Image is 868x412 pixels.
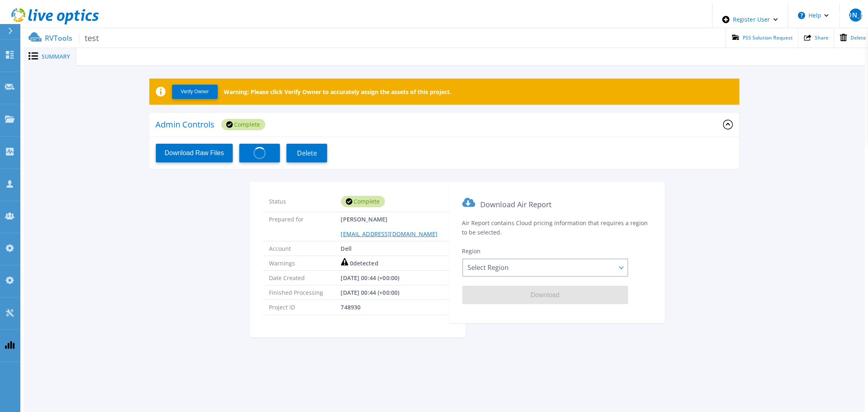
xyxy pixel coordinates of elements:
[156,121,215,129] p: Admin Controls
[788,3,839,28] button: Help
[480,199,551,209] span: Download Air Report
[286,144,327,162] button: Delete
[341,241,352,256] span: Dell
[269,300,341,314] span: Project ID
[341,285,400,300] span: [DATE] 00:44 (+00:00)
[341,271,400,285] span: [DATE] 00:44 (+00:00)
[341,212,438,241] span: [PERSON_NAME]
[341,230,438,238] a: [EMAIL_ADDRESS][DOMAIN_NAME]
[462,286,628,304] button: Download
[851,35,866,40] span: Delete
[269,271,341,285] span: Date Created
[462,247,481,255] span: Region
[341,300,361,314] span: 748930
[743,35,793,40] span: PSS Solution Request
[42,54,70,59] span: Summary
[45,33,99,44] p: RVTools
[815,35,829,40] span: Share
[297,149,317,157] span: Delete
[269,241,341,256] span: Account
[269,212,341,241] span: Prepared for
[713,3,788,36] div: Register User
[269,256,341,270] span: Warnings
[341,196,385,207] div: Complete
[462,219,648,236] span: Air Report contains Cloud pricing information that requires a region to be selected.
[269,285,341,300] span: Finished Processing
[221,119,265,130] div: Complete
[269,194,341,208] span: Status
[156,144,233,162] button: Download Raw Files
[462,259,628,277] div: Select Region
[341,256,378,271] div: 0 detected
[224,88,452,96] p: Warning: Please click Verify Owner to accurately assign the assets of this project.
[79,33,99,44] span: test
[172,85,218,99] button: Verify Owner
